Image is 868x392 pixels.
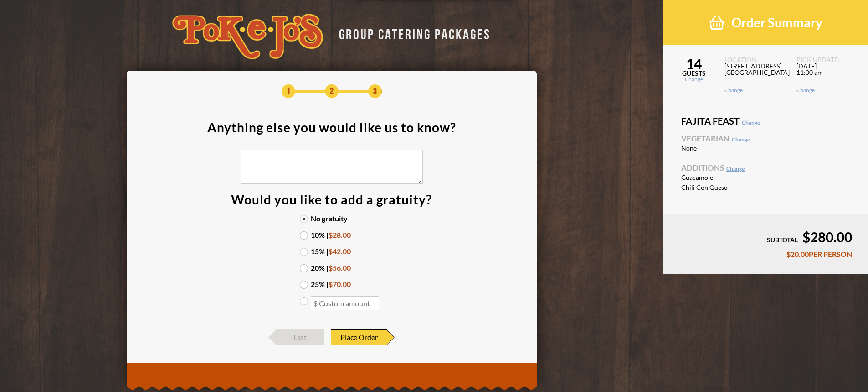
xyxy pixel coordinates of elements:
[663,77,724,82] a: Change
[325,84,339,98] span: 2
[681,184,761,191] span: Chili Con Queso
[726,165,745,172] a: Change
[172,14,323,59] img: logo-34603ddf.svg
[311,296,379,310] input: $ Custom amount
[300,215,364,222] label: No gratuity
[709,15,724,31] img: shopping-basket-3cad201a.png
[282,84,295,98] span: 1
[731,15,822,31] span: Order Summary
[679,230,852,244] div: $280.00
[368,84,382,98] span: 3
[331,329,387,345] span: Place Order
[724,88,785,93] a: Change
[796,88,857,93] a: Change
[332,24,491,42] div: GROUP CATERING PACKAGES
[663,70,724,77] span: GUESTS
[329,230,351,239] span: $28.00
[681,116,850,125] span: Fajita Feast
[724,63,785,88] span: [STREET_ADDRESS] [GEOGRAPHIC_DATA]
[329,263,351,272] span: $56.00
[681,135,850,142] span: Vegetarian
[277,329,324,345] span: Last
[742,119,760,126] a: Change
[329,247,351,256] span: $42.00
[679,251,852,258] div: $20.00 PER PERSON
[681,174,761,181] span: Guacamole
[796,63,857,88] span: [DATE] 11:00 am
[681,164,850,172] span: Additions
[681,145,850,152] li: None
[300,231,364,239] label: 10% |
[732,136,750,143] a: Change
[300,264,364,272] label: 20% |
[663,57,724,70] span: 14
[231,193,432,206] div: Would you like to add a gratuity?
[300,281,364,288] label: 25% |
[796,57,857,63] span: PICK UP DATE:
[207,121,456,134] div: Anything else you would like us to know?
[329,280,351,288] span: $70.00
[724,57,785,63] span: LOCATION:
[767,236,798,244] span: SUBTOTAL
[300,248,364,255] label: 15% |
